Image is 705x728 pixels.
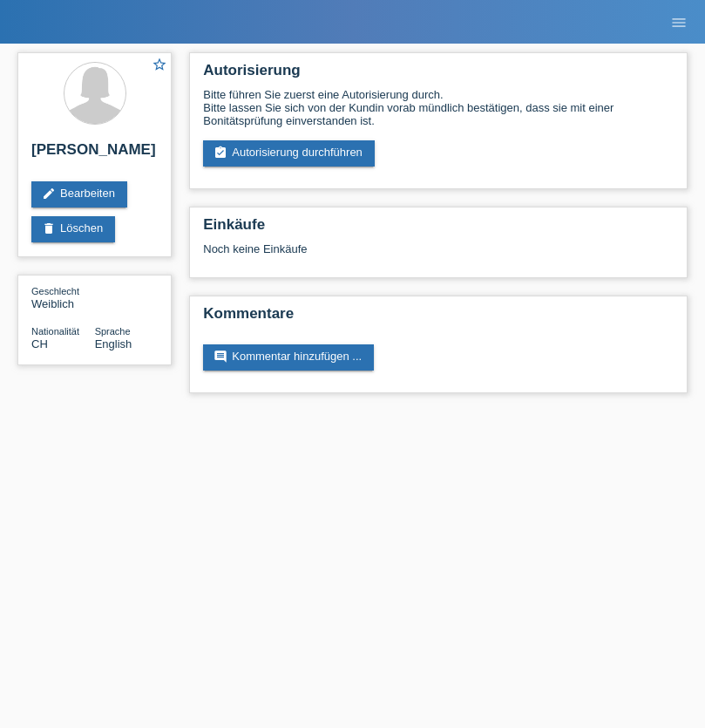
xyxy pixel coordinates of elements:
[203,88,674,127] div: Bitte führen Sie zuerst eine Autorisierung durch. Bitte lassen Sie sich von der Kundin vorab münd...
[203,140,375,167] a: assignment_turned_inAutorisierung durchführen
[95,337,132,350] span: English
[152,57,167,75] a: star_border
[31,141,158,167] h2: [PERSON_NAME]
[214,146,227,160] i: assignment_turned_in
[203,242,674,269] div: Noch keine Einkäufe
[214,350,227,364] i: comment
[95,326,131,337] span: Sprache
[661,17,696,27] a: menu
[31,326,79,337] span: Nationalität
[42,187,56,201] i: edit
[31,337,48,350] span: Schweiz
[42,221,56,235] i: delete
[203,62,674,88] h2: Autorisierung
[31,216,115,242] a: deleteLöschen
[203,344,374,371] a: commentKommentar hinzufügen ...
[31,286,79,296] span: Geschlecht
[31,181,127,208] a: editBearbeiten
[31,284,95,310] div: Weiblich
[670,14,688,31] i: menu
[152,57,167,72] i: star_border
[203,216,674,242] h2: Einkäufe
[203,305,674,331] h2: Kommentare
